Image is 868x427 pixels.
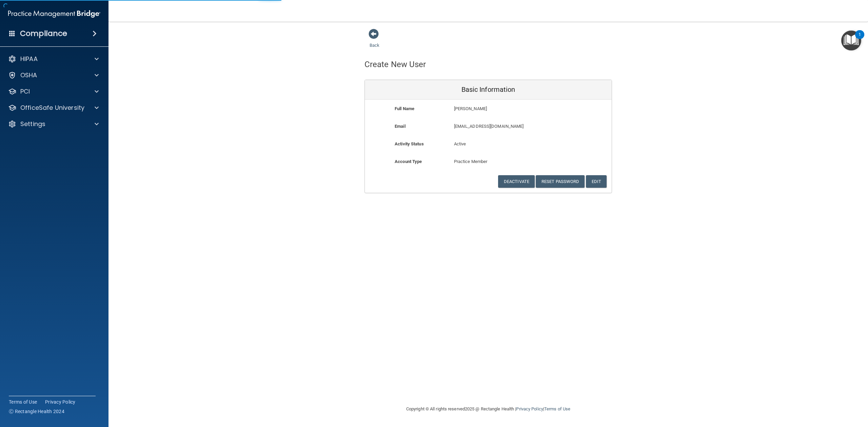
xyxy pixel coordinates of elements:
[454,105,562,113] p: [PERSON_NAME]
[370,35,379,48] a: Back
[9,399,37,405] a: Terms of Use
[454,158,523,166] p: Practice Member
[20,120,45,128] p: Settings
[365,80,612,100] div: Basic Information
[20,29,67,38] h4: Compliance
[395,141,424,146] b: Activity Status
[516,406,543,411] a: Privacy Policy
[841,30,861,50] button: Open Resource Center, 1 new notification
[8,71,99,79] a: OSHA
[8,7,100,21] img: PMB logo
[45,399,76,405] a: Privacy Policy
[364,398,612,420] div: Copyright © All rights reserved 2025 @ Rectangle Health | |
[859,35,861,43] div: 1
[544,406,570,411] a: Terms of Use
[454,122,562,130] p: [EMAIL_ADDRESS][DOMAIN_NAME]
[536,175,585,188] button: Reset Password
[751,379,860,406] iframe: Drift Widget Chat Controller
[395,159,422,164] b: Account Type
[586,175,607,188] button: Edit
[498,175,535,188] button: Deactivate
[8,104,99,112] a: OfficeSafe University
[20,87,30,96] p: PCI
[364,60,426,69] h4: Create New User
[454,140,523,148] p: Active
[20,71,37,79] p: OSHA
[20,55,38,63] p: HIPAA
[395,106,414,111] b: Full Name
[8,55,99,63] a: HIPAA
[395,124,406,129] b: Email
[8,87,99,96] a: PCI
[20,104,84,112] p: OfficeSafe University
[8,120,99,128] a: Settings
[9,408,64,415] span: Ⓒ Rectangle Health 2024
